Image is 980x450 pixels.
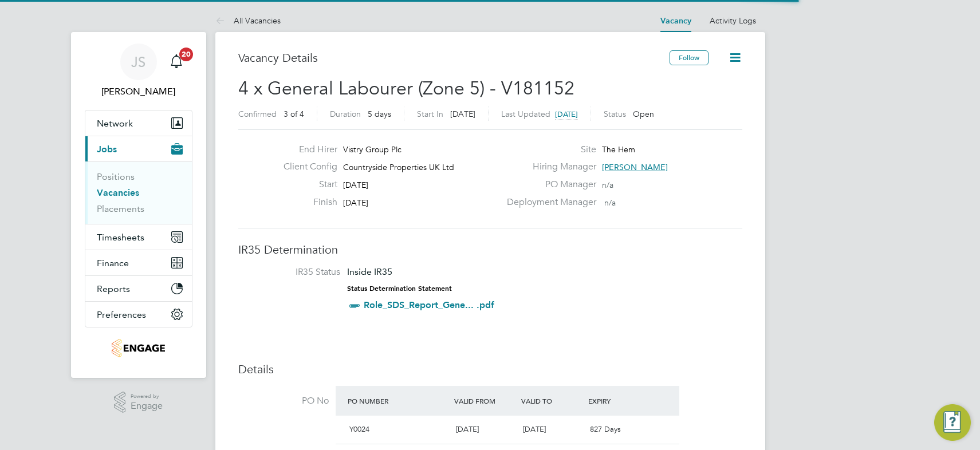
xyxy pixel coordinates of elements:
[500,179,596,191] label: PO Manager
[114,392,163,413] a: Powered byEngage
[274,144,337,156] label: End Hirer
[500,161,596,173] label: Hiring Manager
[343,144,402,155] span: Vistry Group Plc
[555,109,578,119] span: [DATE]
[523,424,546,434] span: [DATE]
[456,424,479,434] span: [DATE]
[343,198,368,208] span: [DATE]
[238,395,329,407] label: PO No
[112,339,165,357] img: nowcareers-logo-retina.png
[274,161,337,173] label: Client Config
[633,109,654,119] span: Open
[934,404,971,441] button: Engage Resource Center
[238,109,277,119] label: Confirmed
[501,109,550,119] label: Last Updated
[284,109,304,119] span: 3 of 4
[451,390,518,411] div: Valid From
[238,77,574,100] span: 4 x General Labourer (Zone 5) - V181152
[345,390,452,411] div: PO Number
[343,180,368,190] span: [DATE]
[85,44,192,98] a: JS[PERSON_NAME]
[85,161,192,224] div: Jobs
[590,424,621,434] span: 827 Days
[330,109,361,119] label: Duration
[85,250,192,275] button: Finance
[347,266,392,277] span: Inside IR35
[602,144,635,155] span: The Hem
[215,15,281,26] a: All Vacancies
[604,198,616,208] span: n/a
[602,180,613,190] span: n/a
[97,171,135,182] a: Positions
[85,136,192,161] button: Jobs
[368,109,391,119] span: 5 days
[602,162,668,172] span: [PERSON_NAME]
[274,196,337,208] label: Finish
[450,109,475,119] span: [DATE]
[85,302,192,327] button: Preferences
[71,32,206,378] nav: Main navigation
[238,50,670,65] h3: Vacancy Details
[85,110,192,136] button: Network
[179,48,193,61] span: 20
[131,401,163,411] span: Engage
[85,85,192,98] span: James Symons
[97,144,117,155] span: Jobs
[417,109,443,119] label: Start In
[250,266,340,278] label: IR35 Status
[500,196,596,208] label: Deployment Manager
[131,392,163,401] span: Powered by
[660,16,691,26] a: Vacancy
[670,50,709,65] button: Follow
[710,15,756,26] a: Activity Logs
[97,203,144,214] a: Placements
[238,242,742,257] h3: IR35 Determination
[85,339,192,357] a: Go to home page
[97,187,139,198] a: Vacancies
[131,54,145,69] span: JS
[97,118,133,129] span: Network
[364,299,494,310] a: Role_SDS_Report_Gene... .pdf
[500,144,596,156] label: Site
[274,179,337,191] label: Start
[97,258,129,269] span: Finance
[343,162,454,172] span: Countryside Properties UK Ltd
[238,362,742,377] h3: Details
[165,44,188,80] a: 20
[85,224,192,250] button: Timesheets
[349,424,369,434] span: Y0024
[347,285,452,293] strong: Status Determination Statement
[585,390,652,411] div: Expiry
[604,109,626,119] label: Status
[97,232,144,243] span: Timesheets
[85,276,192,301] button: Reports
[518,390,585,411] div: Valid To
[97,283,130,294] span: Reports
[97,309,146,320] span: Preferences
